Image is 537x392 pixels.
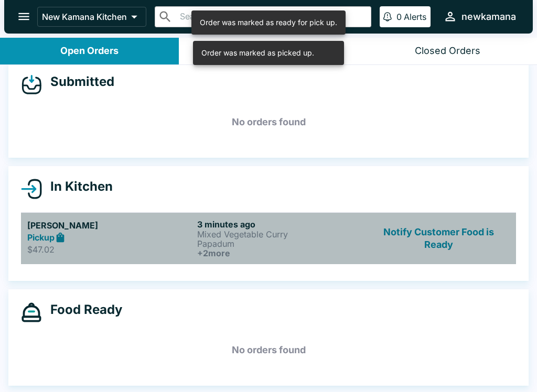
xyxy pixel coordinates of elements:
[197,219,363,230] h6: 3 minutes ago
[10,3,37,30] button: open drawer
[461,10,516,23] div: newkamana
[60,45,119,57] div: Open Orders
[404,12,426,22] p: Alerts
[27,244,193,255] p: $47.02
[197,248,363,258] h6: + 2 more
[200,14,337,31] div: Order was marked as ready for pick up.
[396,12,402,22] p: 0
[439,5,520,28] button: newkamana
[42,74,114,90] h4: Submitted
[197,230,363,239] p: Mixed Vegetable Curry
[27,232,55,243] strong: Pickup
[201,44,314,62] div: Order was marked as picked up.
[27,219,193,232] h5: [PERSON_NAME]
[21,331,516,369] h5: No orders found
[177,9,367,24] input: Search orders by name or phone number
[37,7,146,27] button: New Kamana Kitchen
[368,219,510,258] button: Notify Customer Food is Ready
[42,179,113,194] h4: In Kitchen
[415,45,480,57] div: Closed Orders
[42,302,122,318] h4: Food Ready
[197,239,363,248] p: Papadum
[42,12,127,22] p: New Kamana Kitchen
[21,103,516,141] h5: No orders found
[21,212,516,264] a: [PERSON_NAME]Pickup$47.023 minutes agoMixed Vegetable CurryPapadum+2moreNotify Customer Food is R...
